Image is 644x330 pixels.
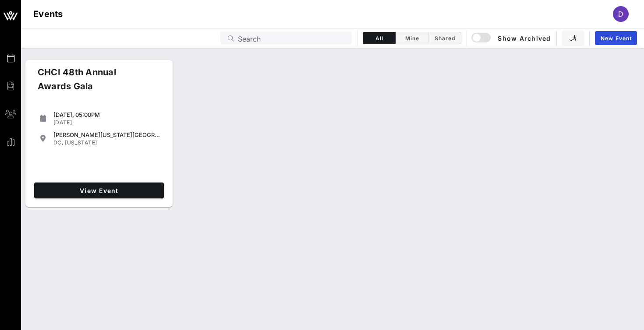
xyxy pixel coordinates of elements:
[428,32,461,44] button: Shared
[613,6,629,22] div: D
[434,35,456,42] span: Shared
[34,183,164,198] a: View Event
[53,131,160,138] div: [PERSON_NAME][US_STATE][GEOGRAPHIC_DATA]
[595,31,637,45] a: New Event
[53,139,64,146] span: DC,
[473,33,551,43] span: Show Archived
[31,65,154,100] div: CHCI 48th Annual Awards Gala
[396,32,428,44] button: Mine
[401,35,423,42] span: Mine
[600,35,632,42] span: New Event
[38,187,160,194] span: View Event
[53,119,160,126] div: [DATE]
[53,111,160,118] div: [DATE], 05:00PM
[618,10,623,18] span: D
[472,30,551,46] button: Show Archived
[368,35,390,42] span: All
[65,139,97,146] span: [US_STATE]
[33,7,63,21] h1: Events
[363,32,396,44] button: All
